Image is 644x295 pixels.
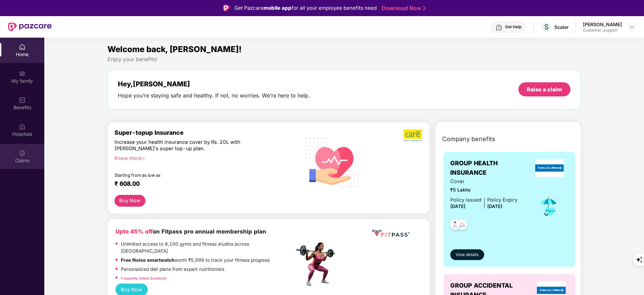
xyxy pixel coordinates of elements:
div: Policy issued [450,196,481,204]
img: svg+xml;base64,PHN2ZyB3aWR0aD0iMjAiIGhlaWdodD0iMjAiIHZpZXdCb3g9IjAgMCAyMCAyMCIgZmlsbD0ibm9uZSIgeG... [19,70,26,77]
strong: mobile app [264,5,291,11]
img: fppp.png [371,227,411,240]
span: [DATE] [450,204,465,209]
div: Policy Expiry [487,196,517,204]
b: Upto 45% off [116,228,153,235]
div: Starting from as low as [114,173,266,177]
button: Buy Now [114,195,145,207]
a: Frequently Asked Questions! [121,276,167,280]
a: Download Now [382,5,424,12]
div: Get Help [505,24,521,30]
div: Enjoy your benefits! [107,56,581,63]
div: Know more [114,155,290,160]
div: Hope you’re staying safe and healthy. If not, no worries. We’re here to help. [118,92,310,99]
span: Cover [450,178,517,185]
img: svg+xml;base64,PHN2ZyBpZD0iSG9tZSIgeG1sbnM9Imh0dHA6Ly93d3cudzMub3JnLzIwMDAvc3ZnIiB3aWR0aD0iMjAiIG... [19,44,26,50]
div: Super-topup Insurance [114,129,294,136]
img: fpp.png [294,241,341,288]
span: Company benefits [442,134,495,144]
span: GROUP HEALTH INSURANCE [450,159,531,178]
span: ₹5 Lakhs [450,186,517,194]
span: S [544,23,549,31]
img: Logo [223,5,230,11]
button: View details [450,249,484,260]
img: svg+xml;base64,PHN2ZyBpZD0iRHJvcGRvd24tMzJ4MzIiIHhtbG5zPSJodHRwOi8vd3d3LnczLm9yZy8yMDAwL3N2ZyIgd2... [629,24,635,30]
img: svg+xml;base64,PHN2ZyB4bWxucz0iaHR0cDovL3d3dy53My5vcmcvMjAwMC9zdmciIHdpZHRoPSI0OC45NDMiIGhlaWdodD... [447,217,463,234]
div: Increase your health insurance cover by Rs. 20L with [PERSON_NAME]’s super top-up plan. [114,139,265,152]
img: New Pazcare Logo [8,23,52,31]
img: svg+xml;base64,PHN2ZyBpZD0iSG9zcGl0YWxzIiB4bWxucz0iaHR0cDovL3d3dy53My5vcmcvMjAwMC9zdmciIHdpZHRoPS... [19,123,26,130]
span: View details [456,252,478,258]
img: icon [538,196,559,218]
img: insurerLogo [535,159,564,177]
img: svg+xml;base64,PHN2ZyBpZD0iSGVscC0zMngzMiIgeG1sbnM9Imh0dHA6Ly93d3cudzMub3JnLzIwMDAvc3ZnIiB3aWR0aD... [496,24,502,31]
span: [DATE] [487,204,502,209]
div: Get Pazcare for all your employee benefits need [234,4,377,12]
img: svg+xml;base64,PHN2ZyB4bWxucz0iaHR0cDovL3d3dy53My5vcmcvMjAwMC9zdmciIHdpZHRoPSI0OC45NDMiIGhlaWdodD... [454,217,470,234]
div: ₹ 608.00 [114,180,288,188]
strong: Free Noise smartwatch [121,257,175,263]
img: svg+xml;base64,PHN2ZyB4bWxucz0iaHR0cDovL3d3dy53My5vcmcvMjAwMC9zdmciIHhtbG5zOnhsaW5rPSJodHRwOi8vd3... [301,129,365,195]
div: Hey, [PERSON_NAME] [118,80,310,88]
img: svg+xml;base64,PHN2ZyBpZD0iQmVuZWZpdHMiIHhtbG5zPSJodHRwOi8vd3d3LnczLm9yZy8yMDAwL3N2ZyIgd2lkdGg9Ij... [19,97,26,103]
div: Customer_support [583,28,622,33]
p: Personalized diet plans from expert nutritionists [121,266,224,273]
div: Raise a claim [527,86,562,93]
div: [PERSON_NAME] [583,21,622,28]
span: right [142,157,145,160]
img: svg+xml;base64,PHN2ZyBpZD0iQ2xhaW0iIHhtbG5zPSJodHRwOi8vd3d3LnczLm9yZy8yMDAwL3N2ZyIgd2lkdGg9IjIwIi... [19,150,26,157]
img: b5dec4f62d2307b9de63beb79f102df3.png [404,129,423,142]
span: Welcome back, [PERSON_NAME]! [107,44,242,54]
p: Unlimited access to 8,100 gyms and fitness studios across [GEOGRAPHIC_DATA] [121,241,294,255]
img: Stroke [423,5,426,12]
b: on Fitpass pro annual membership plan [116,228,266,235]
div: Scaler [554,24,569,30]
p: worth ₹5,999 to track your fitness progress [121,257,270,264]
